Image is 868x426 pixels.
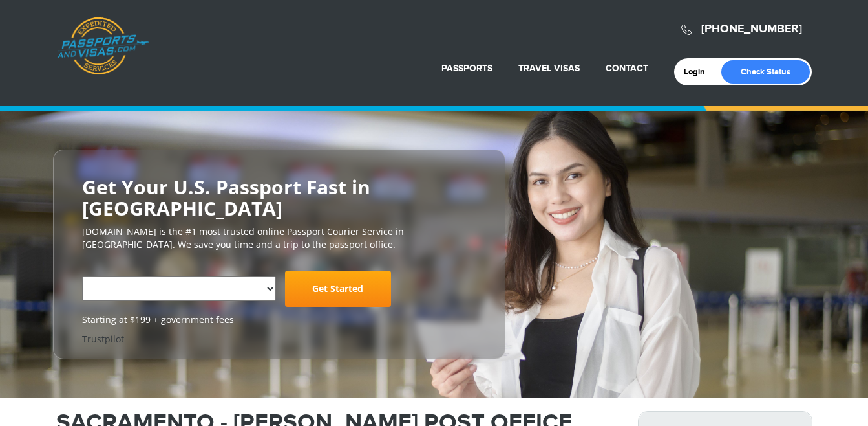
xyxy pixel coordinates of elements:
[82,333,124,345] a: Trustpilot
[57,17,149,75] a: Passports & [DOMAIN_NAME]
[82,225,476,251] p: [DOMAIN_NAME] is the #1 most trusted online Passport Courier Service in [GEOGRAPHIC_DATA]. We sav...
[82,176,476,219] h2: Get Your U.S. Passport Fast in [GEOGRAPHIC_DATA]
[701,22,802,36] a: [PHONE_NUMBER]
[721,60,810,84] a: Check Status
[82,313,476,326] span: Starting at $199 + government fees
[684,67,714,77] a: Login
[441,63,492,74] a: Passports
[285,271,391,307] a: Get Started
[606,63,648,74] a: Contact
[518,63,580,74] a: Travel Visas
